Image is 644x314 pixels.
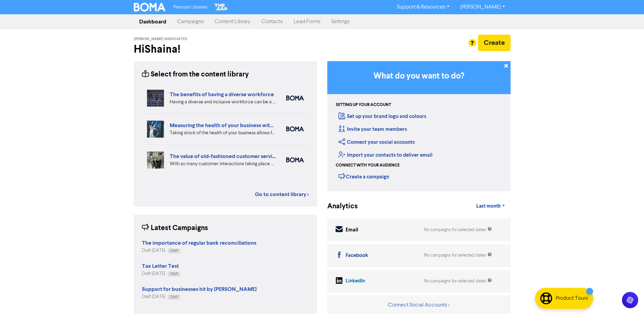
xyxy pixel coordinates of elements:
div: No campaigns for selected dates [424,278,492,284]
span: Last month [476,203,501,209]
a: Content Library [209,15,256,29]
div: Draft [DATE] [142,247,256,254]
div: Latest Campaigns [142,223,208,233]
a: The value of old-fashioned customer service: getting data insights [170,153,329,160]
a: The importance of regular bank reconciliations [142,241,256,246]
div: Setting up your account [336,102,391,108]
a: [PERSON_NAME] [455,2,510,13]
a: Dashboard [134,15,172,29]
div: Connect with your audience [336,162,400,169]
a: Connect your social accounts [338,139,415,145]
div: Facebook [346,252,368,260]
h3: What do you want to do? [337,71,500,81]
a: Go to content library > [255,190,309,198]
a: Settings [326,15,355,29]
strong: Support for businesses hit by [PERSON_NAME] [142,286,257,293]
div: Having a diverse and inclusive workforce can be a major boost for your business. We list four of ... [170,99,276,106]
img: boma_accounting [286,126,304,132]
span: Draft [170,295,178,299]
span: [PERSON_NAME] Associates [134,37,187,41]
div: With so many customer interactions taking place online, your online customer service has to be fi... [170,160,276,168]
img: The Gap [214,3,228,12]
a: Campaigns [172,15,209,29]
span: Draft [170,249,178,252]
img: boma [286,95,304,101]
div: Analytics [327,201,349,212]
a: Tax Letter Test [142,264,179,269]
a: Support & Resources [391,2,455,13]
div: Taking stock of the health of your business allows for more effective planning, early warning abo... [170,129,276,137]
div: Getting Started in BOMA [327,61,511,191]
a: Last month [471,199,510,213]
iframe: Chat Widget [610,281,644,314]
div: Email [346,226,358,234]
a: Invite your team members [338,126,407,133]
a: Set up your brand logo and colours [338,113,426,120]
img: BOMA Logo [134,3,166,12]
a: Contacts [256,15,288,29]
div: Draft [DATE] [142,294,257,300]
button: Connect Social Accounts > [388,301,450,310]
strong: Tax Letter Test [142,263,179,269]
div: LinkedIn [346,277,365,285]
strong: The importance of regular bank reconciliations [142,240,256,246]
div: No campaigns for selected dates [424,252,492,259]
img: boma [286,157,304,162]
div: Draft [DATE] [142,271,180,277]
button: Create [478,35,511,51]
span: Premium Libraries: [173,5,208,10]
h2: Hi Shaina ! [134,43,317,56]
span: Draft [170,272,178,276]
div: No campaigns for selected dates [424,227,492,233]
a: Measuring the health of your business with ratio measures [170,122,310,129]
a: Import your contacts to deliver email [338,152,433,158]
a: Lead Forms [288,15,326,29]
a: Support for businesses hit by [PERSON_NAME] [142,287,257,292]
div: Select from the content library [142,69,249,80]
a: The benefits of having a diverse workforce [170,91,274,98]
div: Create a campaign [338,171,389,181]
